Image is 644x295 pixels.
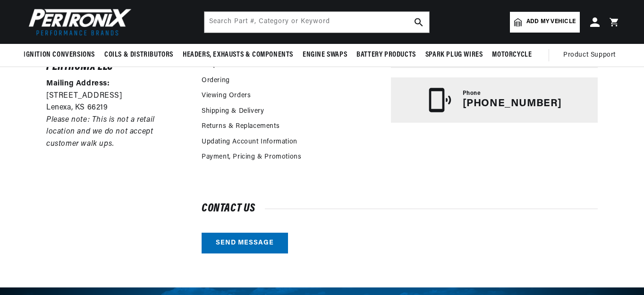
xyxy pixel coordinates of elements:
[202,204,598,213] h2: Contact us
[24,50,95,60] span: Ignition Conversions
[46,90,184,102] p: [STREET_ADDRESS]
[408,12,429,33] button: search button
[202,91,251,101] a: Viewing Orders
[24,44,100,66] summary: Ignition Conversions
[46,62,184,72] h6: Pertronix LLC
[46,116,155,148] em: Please note: This is not a retail location and we do not accept customer walk ups.
[563,50,616,60] span: Product Support
[202,137,297,147] a: Updating Account Information
[183,50,293,60] span: Headers, Exhausts & Components
[202,76,230,86] a: Ordering
[563,44,620,67] summary: Product Support
[492,50,532,60] span: Motorcycle
[303,50,347,60] span: Engine Swaps
[46,102,184,114] p: Lenexa, KS 66219
[46,80,110,87] strong: Mailing Address:
[100,44,178,66] summary: Coils & Distributors
[487,44,536,66] summary: Motorcycle
[526,17,576,26] span: Add my vehicle
[202,152,301,162] a: Payment, Pricing & Promotions
[202,233,288,254] a: Send message
[178,44,298,66] summary: Headers, Exhausts & Components
[204,12,429,33] input: Search Part #, Category or Keyword
[425,50,483,60] span: Spark Plug Wires
[463,98,562,110] p: [PHONE_NUMBER]
[202,106,264,117] a: Shipping & Delivery
[356,50,416,60] span: Battery Products
[463,90,481,98] span: Phone
[104,50,173,60] span: Coils & Distributors
[391,77,598,123] a: Phone [PHONE_NUMBER]
[298,44,352,66] summary: Engine Swaps
[352,44,421,66] summary: Battery Products
[202,121,280,132] a: Returns & Replacements
[24,6,132,38] img: Pertronix
[421,44,488,66] summary: Spark Plug Wires
[510,12,580,33] a: Add my vehicle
